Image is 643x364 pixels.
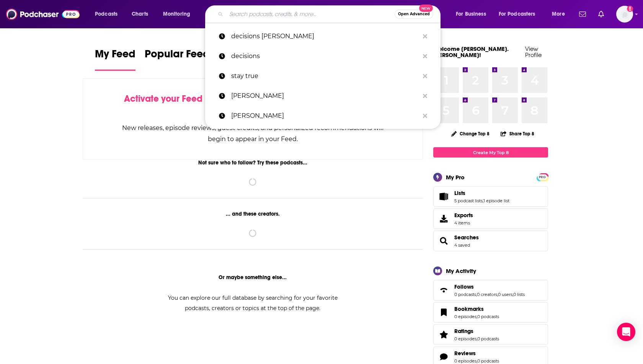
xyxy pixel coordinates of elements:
div: My Activity [446,267,476,275]
span: Follows [433,280,548,301]
span: Exports [454,212,473,219]
a: [PERSON_NAME] [205,86,441,106]
div: Search podcasts, credits, & more... [212,5,448,23]
button: open menu [547,8,574,20]
p: decisions [231,46,419,66]
span: Podcasts [95,9,118,19]
a: Exports [433,208,548,229]
span: New [419,5,433,12]
button: open menu [494,8,547,20]
a: 0 podcasts [477,314,499,319]
span: , [476,292,477,297]
span: , [477,336,477,341]
a: 0 users [498,292,512,297]
a: Ratings [436,329,451,340]
span: Exports [436,213,451,224]
div: You can explore our full database by searching for your favorite podcasts, creators or topics at ... [158,293,347,314]
a: Popular Feed [145,47,210,71]
span: Popular Feed [145,47,210,65]
svg: Add a profile image [627,6,633,12]
a: 0 episodes [454,358,477,364]
a: 0 episodes [454,314,477,319]
a: Follows [454,283,525,290]
button: open menu [450,8,496,20]
a: Show notifications dropdown [576,8,589,21]
span: Open Advanced [398,12,430,16]
div: Open Intercom Messenger [617,323,635,341]
input: Search podcasts, credits, & more... [226,8,395,20]
span: , [477,358,477,364]
a: 0 podcasts [477,358,499,364]
a: 0 lists [513,292,525,297]
button: open menu [90,8,127,20]
span: Follows [454,283,474,290]
p: kayla barnes [231,106,419,126]
span: , [483,198,483,203]
button: Open AdvancedNew [395,10,433,19]
button: Share Top 8 [500,126,535,141]
span: PRO [538,174,547,180]
span: Reviews [454,350,476,357]
a: My Feed [95,47,135,71]
span: Monitoring [163,9,190,19]
div: by following Podcasts, Creators, Lists, and other Users! [121,93,384,115]
span: My Feed [95,47,135,65]
a: Searches [454,234,479,241]
span: Lists [454,190,465,197]
span: Logged in as heidi.egloff [616,6,633,23]
p: mark sisson [231,86,419,106]
span: , [512,292,513,297]
span: Charts [132,9,148,19]
a: 0 podcasts [454,292,476,297]
a: View Profile [525,45,542,58]
img: User Profile [616,6,633,23]
a: stay true [205,66,441,86]
p: stay true [231,66,419,86]
a: 0 creators [477,292,497,297]
a: Lists [436,191,451,202]
span: Ratings [433,324,548,345]
a: Bookmarks [454,305,499,312]
a: decisions [205,46,441,66]
span: Searches [433,231,548,251]
a: Follows [436,285,451,296]
a: 4 saved [454,242,470,248]
span: For Podcasters [499,9,535,19]
a: decisions [PERSON_NAME] [205,26,441,46]
span: Activate your Feed [124,93,202,104]
button: open menu [158,8,200,20]
div: Not sure who to follow? Try these podcasts... [83,159,423,166]
span: Bookmarks [454,305,484,312]
div: ... and these creators. [83,211,423,217]
a: PRO [538,174,547,180]
a: 5 podcast lists [454,198,483,203]
div: My Pro [446,174,465,181]
a: Reviews [454,350,499,357]
a: 0 podcasts [477,336,499,341]
div: Or maybe something else... [83,274,423,281]
a: 0 episodes [454,336,477,341]
span: 4 items [454,220,473,226]
a: Lists [454,190,509,197]
div: New releases, episode reviews, guest credits, and personalized recommendations will begin to appe... [121,122,384,145]
span: More [552,9,565,19]
button: Show profile menu [616,6,633,23]
a: Show notifications dropdown [595,8,607,21]
a: Create My Top 8 [433,147,548,158]
a: Welcome [PERSON_NAME].[PERSON_NAME]! [433,45,509,58]
span: , [477,314,477,319]
a: Charts [127,8,153,20]
a: [PERSON_NAME] [205,106,441,126]
a: Bookmarks [436,307,451,318]
a: 1 episode list [483,198,509,203]
span: Ratings [454,328,473,335]
a: Reviews [436,351,451,362]
a: Ratings [454,328,499,335]
span: , [497,292,498,297]
button: Change Top 8 [447,129,494,138]
img: Podchaser - Follow, Share and Rate Podcasts [6,7,80,21]
span: For Business [456,9,486,19]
